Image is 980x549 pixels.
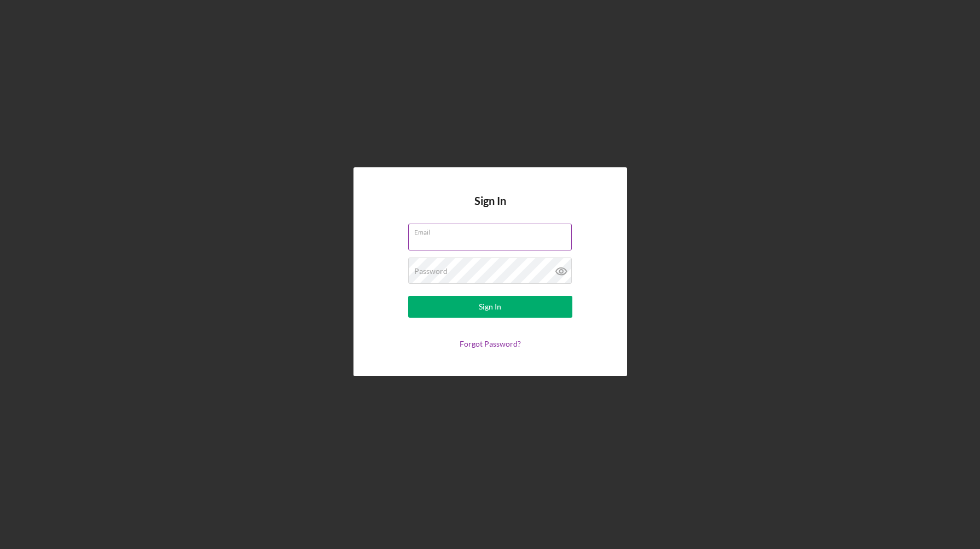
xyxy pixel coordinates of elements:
label: Email [414,224,572,236]
a: Forgot Password? [460,339,521,348]
div: Sign In [479,296,501,318]
label: Password [414,267,448,276]
button: Sign In [408,296,572,318]
h4: Sign In [474,195,506,224]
